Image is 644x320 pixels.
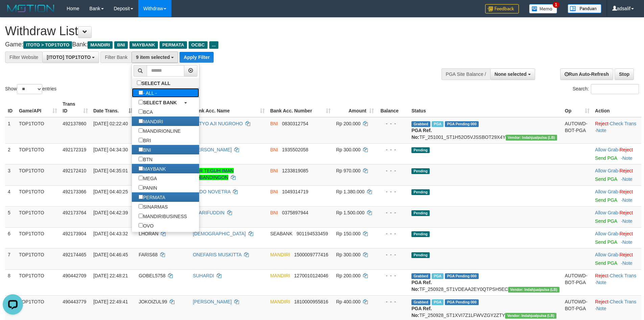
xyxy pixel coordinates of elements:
span: [DATE] 22:49:41 [93,299,128,304]
label: PANIN [132,183,164,192]
a: Reject [595,299,609,304]
a: Stop [615,68,634,80]
span: Copy 1049314719 to clipboard [282,189,308,194]
a: Reject [619,231,633,236]
span: JOKOIZUL99 [139,299,167,304]
input: PANIN [139,185,143,190]
td: AUTOWD-BOT-PGA [562,117,592,144]
td: 3 [5,164,16,185]
div: PGA Site Balance / [442,68,490,80]
select: Showentries [17,84,42,94]
td: AUTOWD-BOT-PGA [562,269,592,295]
label: BCA [132,107,160,116]
a: [PERSON_NAME] [193,147,232,152]
th: Bank Acc. Name: activate to sort column ascending [190,98,267,117]
a: Note [596,306,606,311]
label: SINARMAS [132,202,174,211]
a: Reject [595,273,609,278]
span: Copy 0830312754 to clipboard [282,121,308,126]
span: ITOTO > TOP1TOTO [23,41,72,49]
span: MANDIRI [88,41,113,49]
span: Rp 1.380.000 [336,189,364,194]
span: [DATE] 04:35:01 [93,168,128,173]
input: OVO [139,223,143,228]
span: PGA Pending [445,299,479,305]
span: Rp 200.000 [336,121,360,126]
th: Status [409,98,562,117]
img: panduan.png [568,4,601,13]
div: - - - [379,230,406,237]
span: Vendor URL: https://dashboard.q2checkout.com/secure [506,135,557,141]
label: GOPAY [132,230,166,240]
a: Run Auto-Refresh [560,68,613,80]
span: Copy 1935502058 to clipboard [282,147,308,152]
a: Reject [595,121,609,126]
a: Note [622,197,633,203]
span: PGA Pending [445,121,479,127]
div: - - - [379,251,406,258]
th: Trans ID: activate to sort column ascending [60,98,91,117]
td: 2 [5,143,16,164]
a: Allow Grab [595,231,618,236]
span: · [595,189,619,194]
a: Note [622,155,633,161]
span: 492174465 [63,252,86,257]
td: TF_250928_ST1VDEAA2EY0QTPSH5EC [409,269,562,295]
span: Marked by adskelvin [432,273,444,279]
label: MANDIRIONLINE [132,126,187,135]
label: BNI [132,145,158,154]
td: · · [592,117,641,144]
label: MEGA [132,173,164,183]
span: 492172410 [63,168,86,173]
span: [DATE] 02:22:40 [93,121,128,126]
label: MANDIRIBUSINESS [132,211,194,221]
a: Allow Grab [595,147,618,152]
span: [DATE] 22:48:21 [93,273,128,278]
span: Vendor URL: https://dashboard.q2checkout.com/secure [505,313,556,319]
span: · [595,231,619,236]
a: Send PGA [595,218,617,224]
label: MAYBANK [132,164,172,173]
td: · [592,227,641,248]
span: [DATE] 04:46:45 [93,252,128,257]
span: 492173764 [63,210,86,215]
span: Rp 400.000 [336,299,360,304]
label: BRI [132,135,158,145]
img: Button%20Memo.svg [529,4,557,14]
span: Rp 300.000 [336,252,360,257]
span: OCBC [189,41,208,49]
a: Send PGA [595,197,617,203]
span: MANDIRI [270,299,290,304]
span: Copy 1233819085 to clipboard [282,168,308,173]
a: Note [622,218,633,224]
input: BCA [139,109,143,114]
input: BNI [139,147,143,152]
span: Grabbed [411,299,430,305]
span: MANDIRI [270,252,290,257]
span: PGA Pending [445,273,479,279]
span: · [595,168,619,173]
span: BNI [270,168,278,173]
span: GOBEL5758 [139,273,165,278]
span: Grabbed [411,121,430,127]
span: PERMATA [160,41,187,49]
a: ONEFARIS MUSKITTA [193,252,241,257]
input: MANDIRIBUSINESS [139,214,143,218]
span: 492173904 [63,231,86,236]
span: None selected [495,71,527,77]
button: None selected [490,68,535,80]
b: PGA Ref. No: [411,280,432,292]
span: Pending [411,189,430,195]
span: 490443779 [63,299,86,304]
a: Note [622,176,633,182]
span: 490442709 [63,273,86,278]
input: MAYBANK [139,166,143,171]
span: · [595,147,619,152]
span: 492173366 [63,189,86,194]
span: Pending [411,231,430,237]
a: Send PGA [595,176,617,182]
span: [DATE] 04:42:39 [93,210,128,215]
td: TOP1TOTO [16,227,60,248]
div: - - - [379,209,406,216]
span: 1 [553,2,560,8]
